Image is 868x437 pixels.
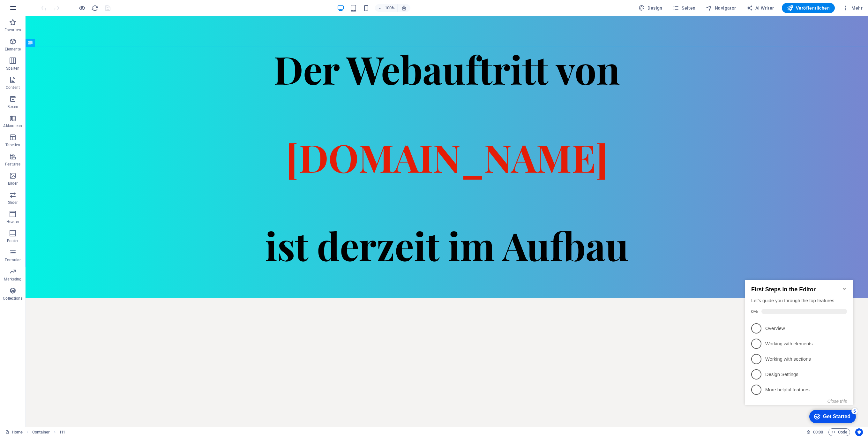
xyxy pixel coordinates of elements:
[670,3,698,13] button: Seiten
[4,277,21,282] p: Marketing
[744,3,777,13] button: AI Writer
[5,428,23,436] a: Klick, um Auswahl aufzuheben. Doppelklick öffnet Seitenverwaltung
[385,4,395,12] h6: 100%
[782,3,835,13] button: Veröffentlichen
[67,140,114,153] div: Get Started 5 items remaining, 0% complete
[5,47,21,52] p: Elemente
[23,86,100,92] p: Working with sections
[85,128,105,134] button: Close this
[3,112,111,127] li: More helpful features
[5,142,20,148] p: Tabellen
[7,238,19,243] p: Footer
[806,428,823,436] h6: Session-Zeit
[8,200,18,205] p: Slider
[636,3,665,13] div: Design (Strg+Alt+Y)
[831,428,847,436] span: Code
[5,162,20,167] p: Features
[9,39,19,44] span: 0%
[91,4,99,12] i: Seite neu laden
[109,138,116,144] div: 5
[3,96,111,112] li: Design Settings
[706,5,736,11] span: Navigator
[6,219,19,224] p: Header
[3,50,111,66] li: Overview
[78,4,86,12] button: Klicke hier, um den Vorschau-Modus zu verlassen
[32,428,50,436] span: Klick zum Auswählen. Doppelklick zum Bearbeiten
[23,55,100,62] p: Overview
[639,5,662,11] span: Design
[746,5,774,11] span: AI Writer
[401,5,407,11] i: Bei Größenänderung Zoomstufe automatisch an das gewählte Gerät anpassen.
[6,85,20,90] p: Content
[23,70,100,77] p: Working with elements
[842,5,863,11] span: Mehr
[828,428,850,436] button: Code
[3,66,111,81] li: Working with elements
[7,104,18,109] p: Boxen
[3,81,111,96] li: Working with sections
[100,16,105,21] div: Minimize checklist
[23,116,100,123] p: More helpful features
[6,66,19,71] p: Spalten
[3,296,22,301] p: Collections
[9,27,105,34] div: Let's guide you through the top features
[23,101,100,108] p: Design Settings
[3,123,22,128] p: Akkordeon
[375,4,398,12] button: 100%
[787,5,830,11] span: Veröffentlichen
[636,3,665,13] button: Design
[673,5,696,11] span: Seiten
[813,428,823,436] span: 00 00
[91,4,99,12] button: reload
[840,3,865,13] button: Mehr
[818,430,819,434] span: :
[32,428,65,436] nav: breadcrumb
[81,143,108,149] div: Get Started
[9,16,105,23] h2: First Steps in the Editor
[703,3,739,13] button: Navigator
[4,27,21,33] p: Favoriten
[855,428,863,436] button: Usercentrics
[5,257,21,263] p: Formular
[60,428,65,436] span: Klick zum Auswählen. Doppelklick zum Bearbeiten
[8,181,18,186] p: Bilder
